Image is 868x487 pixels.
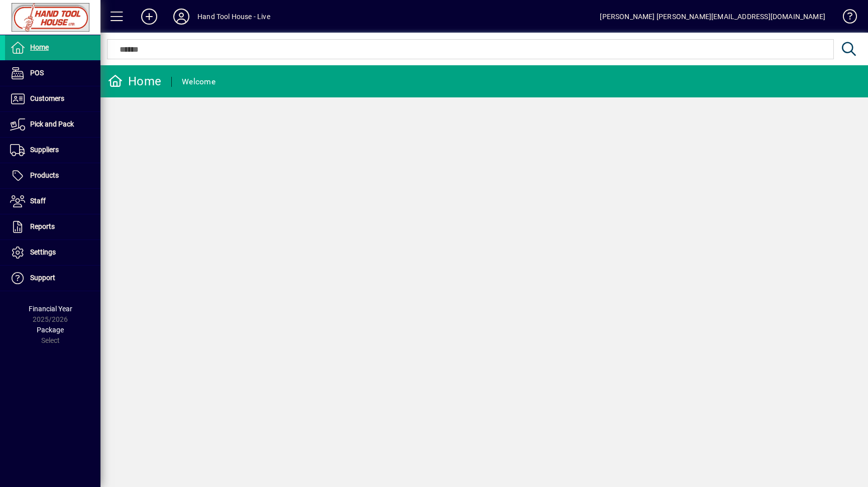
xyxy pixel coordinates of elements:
div: [PERSON_NAME] [PERSON_NAME][EMAIL_ADDRESS][DOMAIN_NAME] [600,9,825,25]
span: Settings [30,248,56,256]
span: Pick and Pack [30,120,74,128]
span: Customers [30,94,64,102]
span: Package [37,326,64,334]
span: Suppliers [30,146,59,154]
a: Settings [5,240,100,265]
a: Support [5,266,100,291]
a: POS [5,61,100,86]
span: Staff [30,197,46,205]
span: Support [30,274,55,282]
span: Home [30,43,49,51]
a: Knowledge Base [835,2,855,35]
span: Financial Year [29,305,72,313]
a: Customers [5,86,100,111]
span: Products [30,171,59,179]
a: Products [5,163,100,188]
span: Reports [30,222,55,230]
a: Staff [5,189,100,214]
div: Hand Tool House - Live [197,9,270,25]
span: POS [30,69,44,77]
div: Home [108,73,161,89]
a: Suppliers [5,138,100,163]
div: Welcome [182,74,215,90]
button: Profile [165,8,197,26]
a: Pick and Pack [5,112,100,137]
button: Add [133,8,165,26]
a: Reports [5,214,100,239]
